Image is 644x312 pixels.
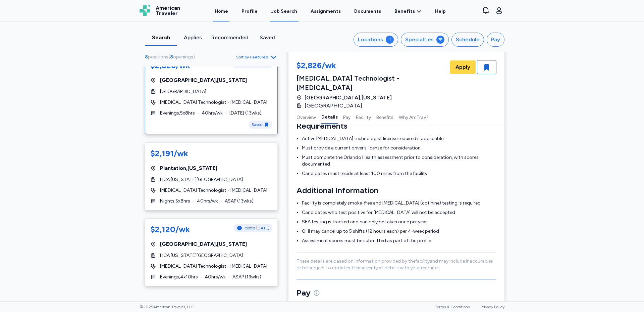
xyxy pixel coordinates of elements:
span: Sort by [236,54,249,60]
div: Search [148,34,174,42]
span: Plantation , [US_STATE] [160,164,217,172]
button: Pay [487,33,504,47]
span: Apply [455,63,470,71]
div: Job Search [271,8,297,15]
span: 40 hrs/wk [202,110,223,117]
button: Locations1 [354,33,398,47]
span: positions [148,54,168,60]
div: Pay [491,36,500,44]
li: Active [MEDICAL_DATA] technologist license required if applicable [302,135,496,142]
a: Job Search [270,1,299,21]
span: Featured [250,54,268,60]
span: American Traveler [156,5,180,16]
span: Benefits [394,8,415,15]
div: Applies [179,34,206,42]
span: [GEOGRAPHIC_DATA] , [US_STATE] [160,240,247,248]
span: Evenings , 5 x 8 hrs [160,110,195,117]
button: Overview [297,110,316,124]
div: $2,826/wk [297,60,449,72]
span: Nights , 5 x 8 hrs [160,198,190,205]
a: Terms & Conditions [435,305,470,309]
span: © 2025 American Traveler, LLC [140,304,194,310]
h3: Additional Information [297,185,496,196]
span: 40 hrs/wk [197,198,218,205]
span: Pay [297,287,311,298]
span: [GEOGRAPHIC_DATA] [160,88,206,95]
li: Assessment scores must be submitted as part of the profile [302,237,496,244]
li: SEA testing is tracked and can only be taken once per year [302,219,496,225]
span: [MEDICAL_DATA] Technologist - [MEDICAL_DATA] [160,187,267,194]
a: Benefits [394,8,422,15]
span: [GEOGRAPHIC_DATA] , [US_STATE] [160,76,247,84]
button: Why AmTrav? [399,110,429,124]
span: HCA [US_STATE][GEOGRAPHIC_DATA] [160,176,243,183]
div: Saved [254,34,280,42]
span: HCA [US_STATE][GEOGRAPHIC_DATA] [160,252,243,259]
h3: Requirements [297,121,496,131]
li: Facility is completely smoke-free and [MEDICAL_DATA] (cotinine) testing is required [302,200,496,207]
button: Sort byFeatured [236,53,278,61]
div: [MEDICAL_DATA] Technologist - [MEDICAL_DATA] [297,74,449,92]
span: 8 [145,54,148,60]
button: Benefits [376,110,393,124]
button: Schedule [451,33,484,47]
span: [GEOGRAPHIC_DATA] [305,102,362,110]
span: Evenings , 4 x 10 hrs [160,274,198,280]
span: 40 hrs/wk [205,274,226,280]
div: $2,120/wk [151,224,190,235]
span: Posted [DATE] [244,225,269,231]
div: Locations [358,36,383,44]
button: Facility [356,110,371,124]
img: Logo [140,5,150,16]
li: Candidates must reside at least 100 miles from the facility [302,170,496,177]
li: Must complete the Orlando Health assessment prior to consideration, with scores documented [302,154,496,168]
button: Details [321,110,338,124]
span: ASAP ( 13 wks) [225,198,254,205]
li: Must provide a current driver’s license for consideration [302,145,496,151]
li: Candidates who test positive for [MEDICAL_DATA] will not be accepted [302,209,496,216]
div: Specialties [405,36,434,44]
li: OHI may cancel up to 5 shifts (12 hours each) per 4-week period [302,228,496,235]
div: ( ) [145,54,198,60]
button: Pay [343,110,351,124]
span: [DATE] ( 13 wks) [229,110,262,117]
span: [GEOGRAPHIC_DATA] , [US_STATE] [305,94,392,102]
span: openings [173,54,193,60]
span: 8 [170,54,173,60]
div: $2,191/wk [151,148,188,159]
span: ASAP ( 13 wks) [232,274,261,280]
a: Privacy Policy [480,305,504,309]
span: Saved [252,122,263,127]
p: These details are based on information provided by the facility and may include inaccuracies or b... [297,258,496,271]
span: [MEDICAL_DATA] Technologist - [MEDICAL_DATA] [160,263,267,270]
div: Schedule [456,36,480,44]
button: Specialties [401,33,449,47]
button: Apply [450,60,476,74]
div: Recommended [211,34,249,42]
a: Home [213,1,229,21]
span: [MEDICAL_DATA] Technologist - [MEDICAL_DATA] [160,99,267,106]
div: 1 [386,36,394,44]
